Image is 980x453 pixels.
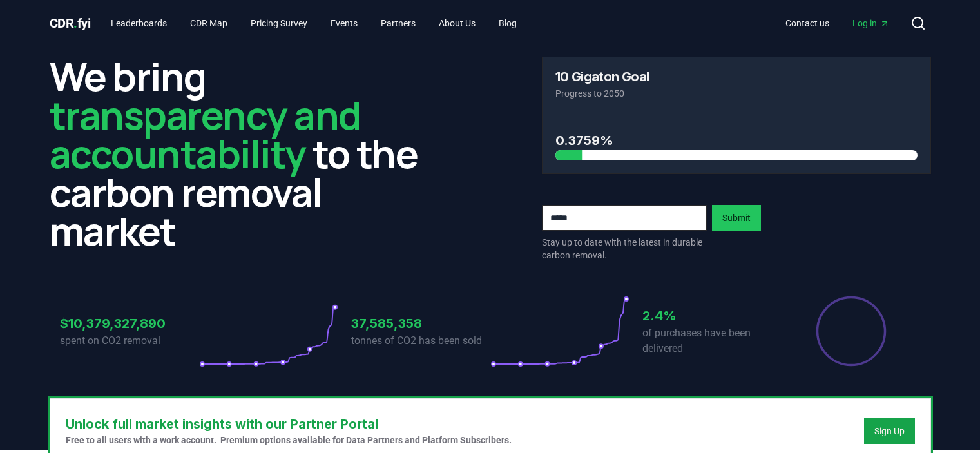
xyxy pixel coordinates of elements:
span: . [73,15,77,31]
a: About Us [428,12,486,35]
a: Log in [842,12,900,35]
span: Log in [852,17,890,30]
button: Sign Up [864,418,915,444]
h3: 10 Gigaton Goal [555,70,649,83]
a: Blog [488,12,527,35]
div: Percentage of sales delivered [815,295,887,367]
a: Partners [370,12,426,35]
h3: 37,585,358 [351,314,490,333]
nav: Main [775,12,900,35]
p: of purchases have been delivered [642,325,782,356]
nav: Main [101,12,527,35]
span: transparency and accountability [50,88,361,180]
a: Sign Up [874,425,905,438]
a: Events [320,12,368,35]
h3: $10,379,327,890 [60,314,199,333]
p: spent on CO2 removal [60,333,199,349]
p: Free to all users with a work account. Premium options available for Data Partners and Platform S... [66,434,512,447]
p: Stay up to date with the latest in durable carbon removal. [542,236,707,262]
a: CDR.fyi [50,14,91,32]
p: Progress to 2050 [555,87,918,100]
a: Contact us [775,12,840,35]
a: Pricing Survey [240,12,318,35]
p: tonnes of CO2 has been sold [351,333,490,349]
button: Submit [712,205,761,231]
h3: 0.3759% [555,131,918,150]
h2: We bring to the carbon removal market [50,57,439,250]
a: CDR Map [180,12,238,35]
h3: Unlock full market insights with our Partner Portal [66,414,512,434]
span: CDR fyi [50,15,91,31]
a: Leaderboards [101,12,177,35]
h3: 2.4% [642,306,782,325]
